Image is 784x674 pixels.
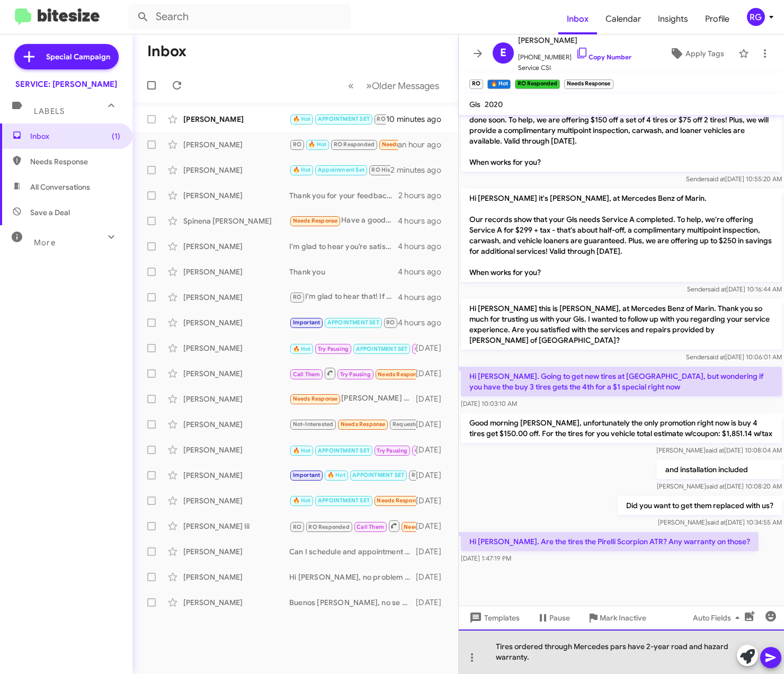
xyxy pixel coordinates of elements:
[398,241,450,252] div: 4 hours ago
[30,156,120,167] span: Needs Response
[183,114,289,125] div: [PERSON_NAME]
[340,371,371,378] span: Try Pausing
[183,572,289,582] div: [PERSON_NAME]
[30,182,90,192] span: All Conversations
[618,496,782,515] p: Did you want to get them replaced with us?
[412,472,443,478] span: RO Historic
[416,546,450,557] div: [DATE]
[15,79,117,90] div: SERVICE: [PERSON_NAME]
[289,367,416,380] div: Hi yes it was good. They do need to issue a credit for a service that I was billed for that they ...
[459,608,528,627] button: Templates
[183,139,289,150] div: [PERSON_NAME]
[289,138,398,150] div: Hi [PERSON_NAME]. Are the tires the Pirelli Scorpion ATR? Any warranty on those?
[183,394,289,404] div: [PERSON_NAME]
[693,608,744,627] span: Auto Fields
[46,51,110,62] span: Special Campaign
[382,141,427,148] span: Needs Response
[660,44,733,63] button: Apply Tags
[128,4,351,30] input: Search
[416,597,450,608] div: [DATE]
[707,175,725,183] span: said at
[390,165,450,175] div: 2 minutes ago
[416,419,450,430] div: [DATE]
[183,317,289,328] div: [PERSON_NAME]
[416,368,450,379] div: [DATE]
[293,116,311,122] span: 🔥 Hot
[657,482,782,490] span: [PERSON_NAME] [DATE] 10:08:20 AM
[398,216,450,226] div: 4 hours ago
[289,572,416,582] div: Hi [PERSON_NAME], no problem at all. When you’re ready, we’ll be here to help with your Mercedes-...
[183,546,289,557] div: [PERSON_NAME]
[293,497,311,504] span: 🔥 Hot
[34,238,56,247] span: More
[404,524,449,530] span: Needs Response
[597,4,649,34] a: Calendar
[293,371,320,378] span: Call Them
[461,68,782,172] p: Hi [PERSON_NAME] it's [PERSON_NAME], at Mercedes Benz of Marin. Thanks for being our loyal custom...
[738,8,772,26] button: RG
[558,4,597,34] a: Inbox
[416,521,450,531] div: [DATE]
[289,443,416,456] div: Inbound Call
[289,469,416,481] div: I understand. Let me know if you change your mind or if there's anything else I can assist you wi...
[30,131,120,141] span: Inbox
[371,166,403,173] span: RO Historic
[461,189,782,282] p: Hi [PERSON_NAME] it's [PERSON_NAME], at Mercedes Benz of Marin. Our records show that your Gls ne...
[341,421,386,428] span: Needs Response
[352,472,404,478] span: APPOINTMENT SET
[289,241,398,252] div: I'm glad to hear you’re satisfied! If you need any future maintenance or repairs, feel free to re...
[461,400,517,407] span: [DATE] 10:03:10 AM
[461,532,759,551] p: Hi [PERSON_NAME]. Are the tires the Pirelli Scorpion ATR? Any warranty on those?
[14,44,119,69] a: Special Campaign
[366,79,372,92] span: »
[357,524,384,530] span: Call Them
[183,241,289,252] div: [PERSON_NAME]
[416,343,450,353] div: [DATE]
[386,114,450,125] div: 10 minutes ago
[415,345,442,352] span: Call Them
[183,292,289,303] div: [PERSON_NAME]
[34,107,65,116] span: Labels
[293,447,311,454] span: 🔥 Hot
[564,79,613,89] small: Needs Response
[658,518,782,526] span: [PERSON_NAME] [DATE] 10:34:55 AM
[416,470,450,481] div: [DATE]
[147,43,186,60] h1: Inbox
[348,79,354,92] span: «
[334,141,375,148] span: RO Responded
[461,554,511,562] span: [DATE] 1:47:19 PM
[289,316,398,329] div: Hi [PERSON_NAME], thank you for your feedback. I’m sorry to hear about the issues you’ve experien...
[707,353,725,361] span: said at
[398,190,450,201] div: 2 hours ago
[697,4,738,34] a: Profile
[459,629,784,674] div: Tires ordered through Mercedes pars have 2-year road and hazard warranty.
[293,294,301,300] span: RO
[183,419,289,430] div: [PERSON_NAME]
[415,447,442,454] span: Call Them
[515,79,560,89] small: RO Responded
[461,299,782,350] p: Hi [PERSON_NAME] this is [PERSON_NAME], at Mercedes Benz of Marin. Thank you so much for trusting...
[378,371,423,378] span: Needs Response
[487,79,510,89] small: 🔥 Hot
[293,166,311,173] span: 🔥 Hot
[289,519,416,533] div: Inbound Call
[500,45,506,61] span: E
[706,446,724,454] span: said at
[289,164,390,176] div: Hi [PERSON_NAME], great question, I totally understand the confusion.The A Service includes the o...
[293,421,334,428] span: Not-Interested
[467,608,520,627] span: Templates
[183,521,289,531] div: [PERSON_NAME] Iii
[293,472,320,478] span: Important
[183,343,289,353] div: [PERSON_NAME]
[747,8,765,26] div: RG
[183,216,289,226] div: Spinena [PERSON_NAME]
[342,75,446,96] nav: Page navigation example
[112,131,120,141] span: (1)
[576,53,631,61] a: Copy Number
[469,100,480,109] span: Gls
[318,345,349,352] span: Try Pausing
[183,597,289,608] div: [PERSON_NAME]
[398,139,450,150] div: an hour ago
